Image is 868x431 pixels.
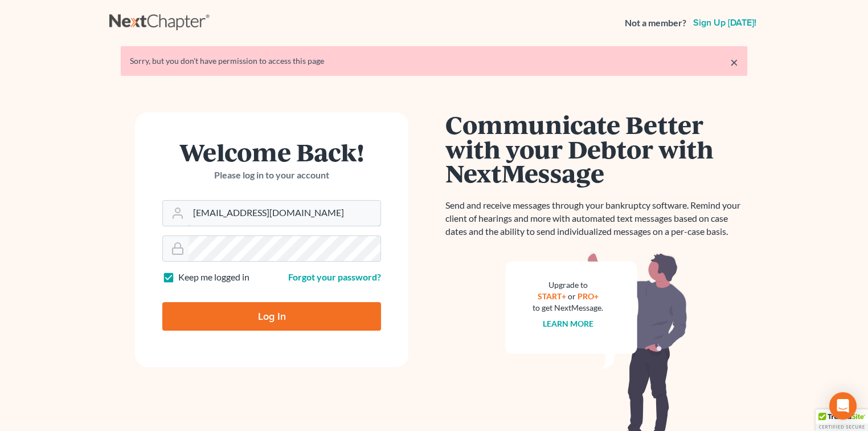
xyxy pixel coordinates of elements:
[445,112,747,185] h1: Communicate Better with your Debtor with NextMessage
[178,271,249,284] label: Keep me logged in
[543,319,593,328] a: Learn more
[533,279,603,291] div: Upgrade to
[445,199,747,238] p: Send and receive messages through your bankruptcy software. Remind your client of hearings and mo...
[162,302,381,331] input: Log In
[130,55,738,67] div: Sorry, but you don't have permission to access this page
[162,169,381,182] p: Please log in to your account
[568,291,576,301] span: or
[189,201,380,226] input: Email Address
[533,302,603,314] div: to get NextMessage.
[288,271,381,282] a: Forgot your password?
[829,392,857,420] div: Open Intercom Messenger
[730,55,738,69] a: ×
[625,17,686,30] strong: Not a member?
[816,409,868,431] div: TrustedSite Certified
[691,18,759,27] a: Sign up [DATE]!
[162,140,381,164] h1: Welcome Back!
[538,291,566,301] a: START+
[578,291,599,301] a: PRO+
